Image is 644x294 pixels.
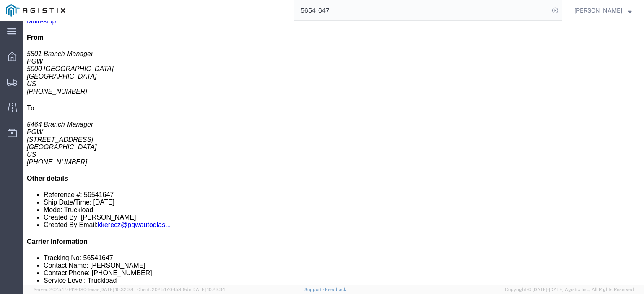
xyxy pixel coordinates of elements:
[294,0,549,20] input: Search for shipment number, reference number
[304,287,325,292] a: Support
[137,287,225,292] span: Client: 2025.17.0-159f9de
[505,286,634,293] span: Copyright © [DATE]-[DATE] Agistix Inc., All Rights Reserved
[99,287,133,292] span: [DATE] 10:32:38
[574,5,632,15] button: [PERSON_NAME]
[574,6,622,15] span: Jesse Jordan
[325,287,346,292] a: Feedback
[23,21,644,285] iframe: FS Legacy Container
[6,4,65,17] img: logo
[34,287,133,292] span: Server: 2025.17.0-1194904eeae
[191,287,225,292] span: [DATE] 10:23:34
